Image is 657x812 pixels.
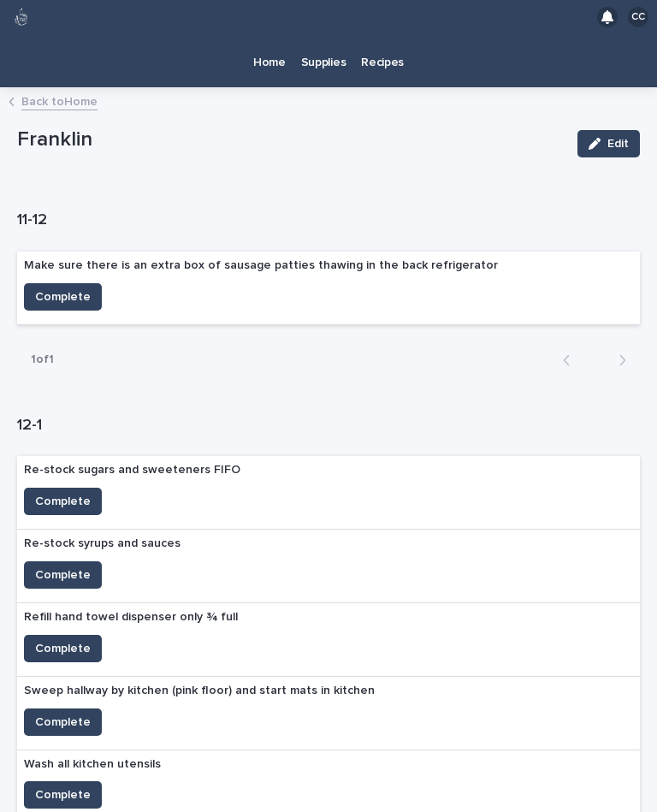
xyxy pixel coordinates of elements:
a: Home [246,34,293,87]
h1: 11-12 [17,210,640,231]
span: Complete [35,288,91,305]
a: Re-stock syrups and saucesComplete [17,530,640,603]
a: Make sure there is an extra box of sausage patties thawing in the back refrigeratorComplete [17,252,640,325]
span: Edit [607,138,629,150]
p: Supplies [301,34,346,70]
p: Wash all kitchen utensils [24,757,161,772]
button: Complete [24,561,102,589]
p: Re-stock sugars and sweeteners FIFO [24,463,240,477]
button: Complete [24,283,102,311]
a: Re-stock sugars and sweeteners FIFOComplete [17,456,640,530]
p: Make sure there is an extra box of sausage patties thawing in the back refrigerator [24,258,498,273]
p: Re-stock syrups and sauces [24,536,181,551]
button: Complete [24,635,102,662]
span: Complete [35,786,91,803]
p: 1 of 1 [17,339,68,381]
div: CC [628,7,648,27]
button: Complete [24,781,102,809]
a: Refill hand towel dispenser only ¾ fullComplete [17,603,640,677]
button: Edit [577,130,640,157]
span: Complete [35,640,91,657]
img: 80hjoBaRqlyywVK24fQd [10,6,33,28]
a: Back toHome [21,91,98,110]
p: Recipes [361,34,404,70]
button: Next [595,353,640,368]
span: Complete [35,493,91,510]
button: Complete [24,708,102,736]
a: Recipes [353,34,411,87]
span: Complete [35,714,91,731]
p: Refill hand towel dispenser only ¾ full [24,610,238,625]
span: Complete [35,566,91,584]
h1: 12-1 [17,416,640,436]
a: Supplies [293,34,354,87]
p: Franklin [17,127,564,152]
button: Complete [24,488,102,515]
button: Back [549,353,595,368]
a: Sweep hallway by kitchen (pink floor) and start mats in kitchenComplete [17,677,640,750]
p: Home [253,34,286,70]
p: Sweep hallway by kitchen (pink floor) and start mats in kitchen [24,684,375,698]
